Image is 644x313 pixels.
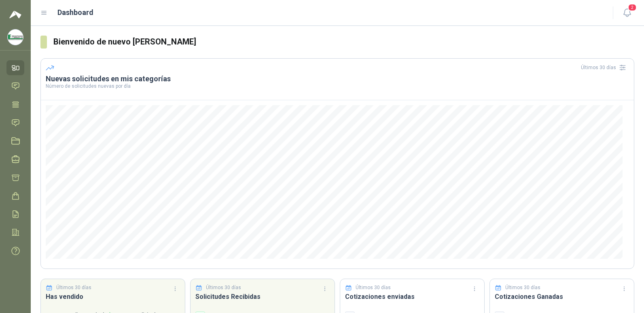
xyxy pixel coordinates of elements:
[9,10,21,19] img: Logo peakr
[46,74,629,84] h3: Nuevas solicitudes en mis categorías
[356,284,391,292] p: Últimos 30 días
[581,61,629,74] div: Últimos 30 días
[345,292,479,302] h3: Cotizaciones enviadas
[195,292,330,302] h3: Solicitudes Recibidas
[495,292,629,302] h3: Cotizaciones Ganadas
[57,7,93,18] h1: Dashboard
[206,284,241,292] p: Últimos 30 días
[56,284,91,292] p: Últimos 30 días
[53,36,634,48] h3: Bienvenido de nuevo [PERSON_NAME]
[8,30,23,45] img: Company Logo
[620,6,634,20] button: 2
[505,284,540,292] p: Últimos 30 días
[46,84,629,89] p: Número de solicitudes nuevas por día
[628,4,637,11] span: 2
[46,292,180,302] h3: Has vendido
